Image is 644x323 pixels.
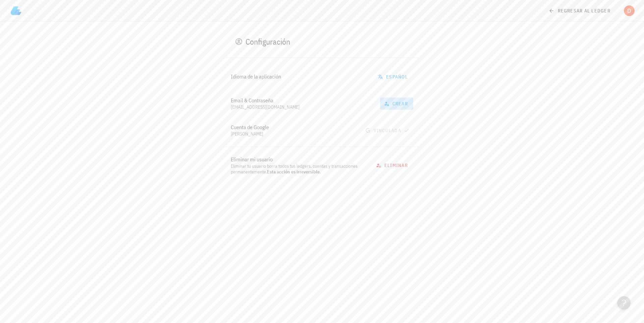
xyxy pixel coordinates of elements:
span: eliminar [377,162,408,168]
span: Esta acción es irreversible [267,169,320,175]
div: [PERSON_NAME] [231,131,356,137]
button: eliminar [372,159,413,171]
div: Configuración [246,36,290,47]
div: Cuenta de Google [231,124,356,130]
span: Español [379,74,408,80]
div: Eliminar mi usuario [231,156,367,163]
div: Idioma de la aplicación [231,73,368,80]
div: avatar [624,5,635,16]
img: LedgiFi [11,5,21,16]
button: crear [380,98,413,110]
div: Email & Contraseña [231,97,375,104]
div: Eliminar tu usuario borra todos tus ledgers, cuentas y transacciones permanentemente. . [231,163,367,175]
span: crear [385,101,408,107]
div: [EMAIL_ADDRESS][DOMAIN_NAME] [231,104,375,110]
button: Español [374,71,413,83]
a: regresar al ledger [544,5,616,17]
span: regresar al ledger [550,8,610,14]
